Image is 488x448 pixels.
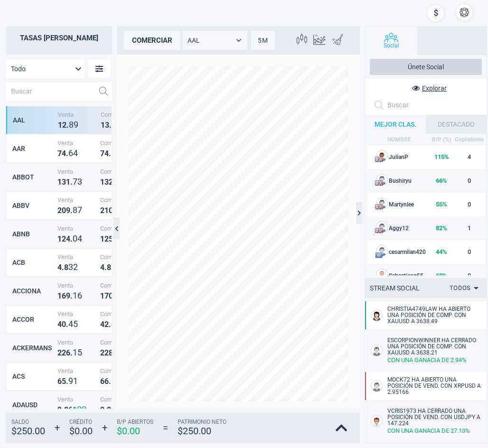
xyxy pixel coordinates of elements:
[66,291,70,300] strong: 9
[431,134,453,145] th: B/P (%)
[109,234,113,243] strong: 5
[436,201,447,208] strong: 55 %
[109,177,113,186] strong: 2
[62,234,66,243] strong: 2
[100,281,138,289] span: Compra
[62,205,66,215] strong: 0
[100,234,104,243] strong: 1
[124,31,180,50] div: comerciar
[57,234,62,243] strong: 1
[453,216,486,240] td: 1
[66,234,70,243] strong: 4
[107,405,111,414] strong: 8
[107,262,111,271] strong: 8
[57,281,95,289] span: Venta
[104,177,109,186] strong: 3
[57,262,62,271] strong: 4
[62,348,66,357] strong: 2
[434,153,449,160] strong: 115 %
[370,59,482,75] button: Únete Social
[100,367,138,374] span: Compra
[387,337,476,356] span: escorpionwinner HA CERRADO UNA POSICIÓN DE COMP. CON XAUUSD A 3638.21
[408,63,444,71] span: Únete Social
[105,120,109,129] strong: 3
[100,291,104,300] strong: 1
[100,338,138,345] span: Compra
[111,261,116,271] strong: 5
[64,405,68,414] strong: 8
[12,145,55,152] div: AAR
[117,419,153,425] span: B/P Abiertos
[387,98,477,112] input: Buscar
[62,291,66,300] strong: 6
[69,425,93,437] strong: $ 0.00
[453,169,486,193] td: 0
[375,228,383,233] img: GB flag
[57,149,62,158] strong: 7
[57,196,95,203] span: Venta
[12,344,55,352] div: ACKERMANS
[62,120,66,129] strong: 2
[12,259,55,266] div: ACB
[57,177,62,186] strong: 1
[104,262,107,271] strong: .
[111,148,116,158] strong: 8
[77,233,82,243] strong: 4
[57,348,62,357] strong: 2
[57,376,62,385] strong: 6
[375,157,383,162] img: US flag
[62,177,66,186] strong: 3
[436,224,447,232] strong: 82 %
[12,202,55,209] div: ABBV
[109,205,113,215] strong: 0
[100,168,138,175] span: Compra
[70,348,73,357] strong: .
[368,240,486,264] tr: EU flagcesarmilan42044%0
[100,395,138,402] span: Compra
[104,405,107,414] strong: .
[73,176,77,186] strong: 7
[104,149,109,158] strong: 4
[365,115,426,134] div: MEJOR CLAS.
[64,262,68,271] strong: 8
[66,149,68,158] strong: .
[68,261,73,271] strong: 3
[368,216,431,240] td: Aggy12
[58,120,62,129] strong: 1
[111,405,115,414] strong: 6
[387,376,481,395] span: Mock72 HA ABIERTO UNA POSICIÓN DE VEND. CON XRPUSD A 2.95166
[104,376,109,385] strong: 6
[422,84,447,92] span: Explorar
[12,230,55,238] div: ABNB
[73,205,77,215] strong: 8
[73,233,77,243] strong: 0
[77,347,82,357] strong: 5
[57,338,95,345] span: Venta
[111,375,116,385] strong: 3
[57,291,62,300] strong: 1
[178,419,226,425] span: Patrimonio Neto
[183,31,247,50] div: AAL
[73,261,78,271] strong: 2
[387,428,482,434] div: Con una ganacia de 27.13 %
[57,395,95,402] span: Venta
[375,180,383,186] img: US flag
[387,408,480,427] span: Vcris1973 HA CERRADO UNA POSICIÓN DE VEND. CON USDJPY A 147.224
[6,82,94,101] input: Buscar
[375,252,383,259] img: EU flag
[436,248,447,255] strong: 44 %
[68,405,73,414] strong: 6
[74,119,78,129] strong: 9
[57,168,95,175] span: Venta
[368,169,486,193] tr: US flagBushiryu66%0
[13,116,56,124] div: AAL
[109,120,112,129] strong: .
[370,284,420,292] div: STREAM SOCIAL
[73,375,78,385] strong: 1
[62,319,66,328] strong: 0
[109,149,111,158] strong: .
[368,264,431,288] td: Sebastiang55
[77,205,82,215] strong: 7
[12,287,55,295] div: ACCIONA
[251,31,275,50] div: 5M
